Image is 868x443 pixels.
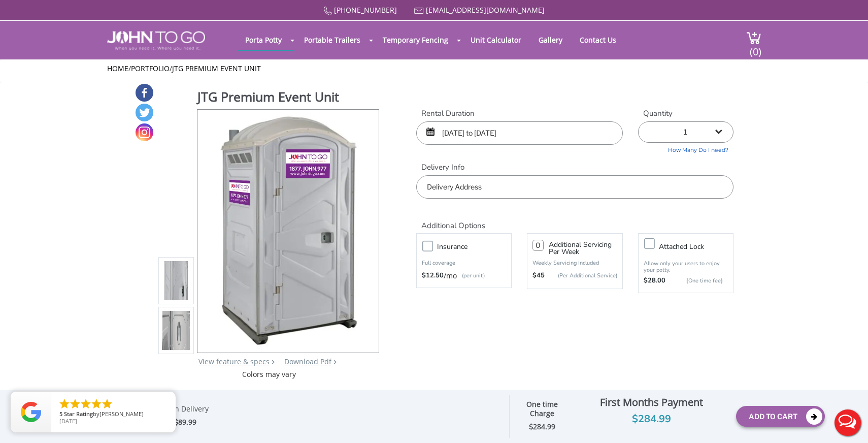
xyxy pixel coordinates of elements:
img: cart a [746,31,761,45]
a: Download Pdf [284,357,331,366]
a: [EMAIL_ADDRESS][DOMAIN_NAME] [426,5,545,15]
img: right arrow icon [272,360,275,364]
a: Home [107,64,128,73]
a: Unit Calculator [463,30,529,50]
p: (Per Additional Service) [545,272,617,279]
li:  [80,398,92,410]
a: JTG Premium Event Unit [172,64,261,73]
input: Start date | End date [416,121,623,145]
div: First Months Payment [575,394,728,411]
a: Contact Us [572,30,624,50]
a: Porta Potty [238,30,289,50]
a: Instagram [136,123,153,141]
a: Portfolio [131,64,170,73]
li:  [101,398,113,410]
img: chevron.png [333,360,337,364]
input: Delivery Address [416,175,733,199]
span: 5 [59,410,62,418]
h3: Insurance [437,240,516,253]
a: How Many Do I need? [638,143,733,154]
span: (0) [749,37,761,58]
div: $ [162,417,209,428]
img: Call [323,7,332,15]
p: (per unit) [457,271,485,281]
div: /mo [422,271,506,281]
div: Colors may vary [158,369,380,379]
strong: $28.00 [644,276,665,286]
span: 284.99 [533,422,555,431]
button: Add To Cart [736,406,825,427]
h3: Additional Servicing Per Week [549,241,617,256]
li:  [58,398,71,410]
strong: $12.50 [422,271,444,281]
button: Live Chat [827,402,868,443]
img: Review Rating [21,402,41,422]
li:  [69,398,81,410]
div: Rush Delivery [162,404,209,417]
input: 0 [532,240,544,251]
span: [PERSON_NAME] [99,410,144,418]
label: Rental Duration [416,108,623,119]
a: Temporary Fencing [375,30,456,50]
img: Product [162,163,190,402]
label: Delivery Info [416,162,733,173]
a: Facebook [136,84,153,102]
p: Weekly Servicing Included [532,259,617,267]
a: [PHONE_NUMBER] [334,5,397,15]
li:  [90,398,103,410]
a: View feature & specs [198,357,270,366]
ul: / / [107,64,761,74]
span: 89.99 [178,417,196,427]
p: Full coverage [422,258,506,268]
img: Mail [414,8,424,14]
div: $284.99 [575,411,728,427]
strong: $45 [532,271,545,281]
a: Twitter [136,104,153,121]
p: {One time fee} [671,276,723,286]
img: Product [211,110,365,349]
h3: Attached lock [659,240,738,253]
span: by [59,411,168,418]
span: [DATE] [59,417,77,425]
img: JOHN to go [107,31,205,50]
span: Star Rating [64,410,93,418]
strong: One time Charge [526,399,558,419]
h1: JTG Premium Event Unit [197,88,380,108]
p: Allow only your users to enjoy your potty. [644,260,728,273]
h2: Additional Options [416,209,733,231]
a: Gallery [531,30,570,50]
strong: $ [529,422,555,432]
a: Portable Trailers [296,30,368,50]
label: Quantity [638,108,733,119]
